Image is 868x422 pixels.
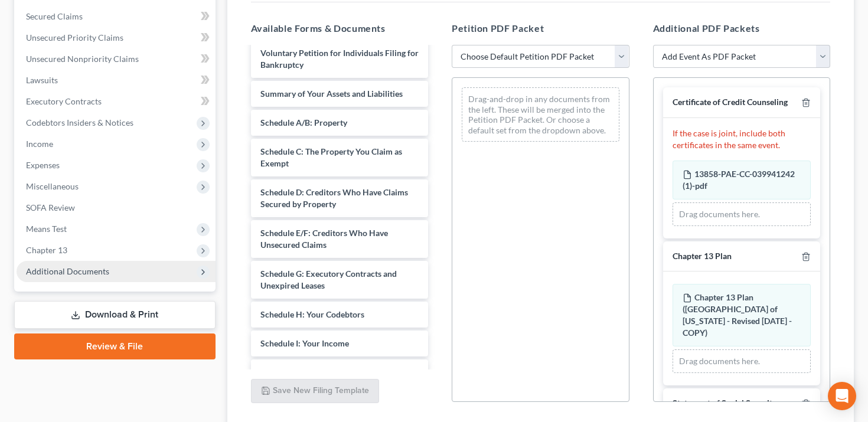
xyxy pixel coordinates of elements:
[26,224,67,234] span: Means Test
[26,202,75,212] span: SOFA Review
[17,6,216,27] a: Secured Claims
[452,22,544,34] span: Petition PDF Packet
[14,333,216,359] a: Review & File
[17,70,216,91] a: Lawsuits
[26,117,133,127] span: Codebtors Insiders & Notices
[673,202,811,226] div: Drag documents here.
[462,87,619,142] div: Drag-and-drop in any documents from the left. These will be merged into the Petition PDF Packet. ...
[26,139,53,149] span: Income
[26,75,58,85] span: Lawsuits
[26,96,102,106] span: Executory Contracts
[683,292,792,338] span: Chapter 13 Plan ([GEOGRAPHIC_DATA] of [US_STATE] - Revised [DATE] - COPY)
[260,187,408,209] span: Schedule D: Creditors Who Have Claims Secured by Property
[260,146,402,168] span: Schedule C: The Property You Claim as Exempt
[17,197,216,218] a: SOFA Review
[17,48,216,70] a: Unsecured Nonpriority Claims
[653,21,831,35] h5: Additional PDF Packets
[260,269,397,290] span: Schedule G: Executory Contracts and Unexpired Leases
[260,48,419,70] span: Voluntary Petition for Individuals Filing for Bankruptcy
[260,367,357,377] span: Schedule J: Your Expenses
[260,309,364,319] span: Schedule H: Your Codebtors
[673,349,811,373] div: Drag documents here.
[251,379,379,404] button: Save New Filing Template
[828,382,856,410] div: Open Intercom Messenger
[260,228,388,250] span: Schedule E/F: Creditors Who Have Unsecured Claims
[26,266,109,276] span: Additional Documents
[14,301,216,329] a: Download & Print
[260,117,347,127] span: Schedule A/B: Property
[26,181,79,191] span: Miscellaneous
[251,21,429,35] h5: Available Forms & Documents
[260,89,403,99] span: Summary of Your Assets and Liabilities
[673,251,732,261] span: Chapter 13 Plan
[26,54,139,64] span: Unsecured Nonpriority Claims
[17,27,216,48] a: Unsecured Priority Claims
[673,97,788,107] span: Certificate of Credit Counseling
[673,127,811,151] p: If the case is joint, include both certificates in the same event.
[673,398,776,421] span: Statement of Social Security Number (Form 121)
[17,91,216,112] a: Executory Contracts
[26,32,123,42] span: Unsecured Priority Claims
[26,245,67,255] span: Chapter 13
[26,160,60,170] span: Expenses
[683,169,795,191] span: 13858-PAE-CC-039941242 (1)-pdf
[26,11,83,21] span: Secured Claims
[260,338,349,348] span: Schedule I: Your Income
